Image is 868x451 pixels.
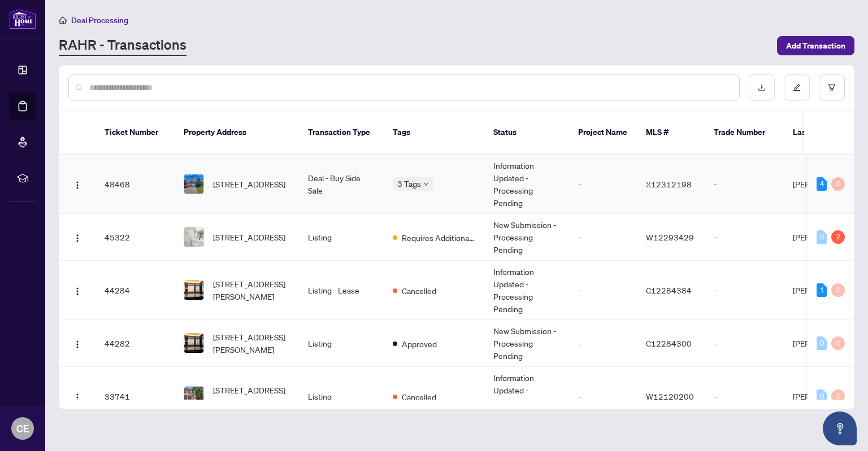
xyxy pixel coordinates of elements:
[299,320,384,367] td: Listing
[831,389,845,403] div: 0
[59,16,67,24] span: home
[569,261,637,320] td: -
[705,261,784,320] td: -
[423,181,429,187] span: down
[213,178,285,190] span: [STREET_ADDRESS]
[637,111,705,155] th: MLS #
[817,389,827,403] div: 0
[569,111,637,155] th: Project Name
[213,278,290,303] span: [STREET_ADDRESS][PERSON_NAME]
[784,75,810,100] button: edit
[184,281,203,300] img: thumbnail-img
[817,336,827,350] div: 0
[758,84,766,91] span: download
[817,230,827,244] div: 0
[817,177,827,191] div: 4
[831,177,845,191] div: 0
[484,367,569,426] td: Information Updated - Processing Pending
[484,111,569,155] th: Status
[705,320,784,367] td: -
[73,340,82,349] img: Logo
[397,177,421,190] span: 3 Tags
[96,111,175,155] th: Ticket Number
[68,334,86,352] button: Logo
[646,232,694,242] span: W12293429
[819,75,845,100] button: filter
[175,111,299,155] th: Property Address
[73,234,82,243] img: Logo
[73,181,82,190] img: Logo
[96,155,175,214] td: 48468
[823,411,857,445] button: Open asap
[213,331,290,356] span: [STREET_ADDRESS][PERSON_NAME]
[73,393,82,402] img: Logo
[817,283,827,297] div: 1
[184,334,203,353] img: thumbnail-img
[59,36,186,56] a: RAHR - Transactions
[484,214,569,261] td: New Submission - Processing Pending
[73,287,82,296] img: Logo
[299,367,384,426] td: Listing
[184,387,203,406] img: thumbnail-img
[831,283,845,297] div: 0
[831,230,845,244] div: 2
[484,155,569,214] td: Information Updated - Processing Pending
[786,37,845,55] span: Add Transaction
[793,84,801,91] span: edit
[299,214,384,261] td: Listing
[828,84,836,91] span: filter
[299,261,384,320] td: Listing - Lease
[184,174,203,194] img: thumbnail-img
[213,231,285,243] span: [STREET_ADDRESS]
[402,231,475,244] span: Requires Additional Docs
[569,155,637,214] td: -
[184,227,203,247] img: thumbnail-img
[705,111,784,155] th: Trade Number
[646,338,692,348] span: C12284300
[402,284,436,297] span: Cancelled
[299,155,384,214] td: Deal - Buy Side Sale
[384,111,484,155] th: Tags
[831,336,845,350] div: 0
[777,36,854,55] button: Add Transaction
[402,391,436,403] span: Cancelled
[96,214,175,261] td: 45322
[402,338,437,350] span: Approved
[569,214,637,261] td: -
[484,261,569,320] td: Information Updated - Processing Pending
[96,367,175,426] td: 33741
[569,367,637,426] td: -
[213,384,290,409] span: [STREET_ADDRESS][PERSON_NAME]
[646,179,692,189] span: X12312198
[569,320,637,367] td: -
[68,281,86,299] button: Logo
[9,8,36,29] img: logo
[299,111,384,155] th: Transaction Type
[646,285,692,295] span: C12284384
[705,367,784,426] td: -
[96,261,175,320] td: 44284
[68,228,86,246] button: Logo
[646,391,694,401] span: W12120200
[71,15,128,25] span: Deal Processing
[749,75,775,100] button: download
[484,320,569,367] td: New Submission - Processing Pending
[96,320,175,367] td: 44282
[705,155,784,214] td: -
[705,214,784,261] td: -
[16,421,29,436] span: CE
[68,387,86,405] button: Logo
[68,175,86,193] button: Logo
